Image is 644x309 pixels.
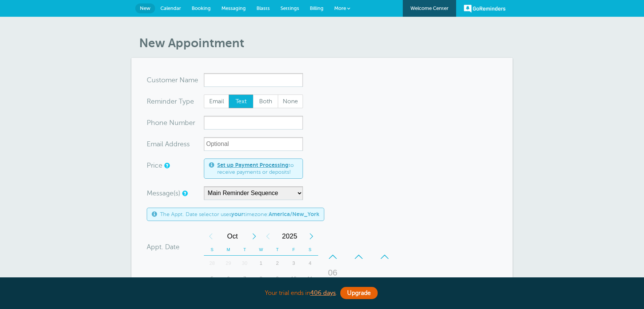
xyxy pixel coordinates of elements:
[256,5,270,11] span: Blasts
[261,229,275,244] div: Previous Year
[204,271,220,286] div: 5
[269,271,285,286] div: 9
[340,287,378,299] a: Upgrade
[324,265,342,280] div: 06
[285,256,302,271] div: Friday, October 3
[253,271,269,286] div: Wednesday, October 8
[237,244,253,256] th: T
[139,36,513,50] h1: New Appointment
[147,119,159,126] span: Pho
[147,98,194,105] label: Reminder Type
[217,162,298,175] span: to receive payments or deposits!
[269,244,285,256] th: T
[204,256,220,271] div: 28
[147,190,180,197] label: Message(s)
[253,244,269,256] th: W
[229,95,253,108] span: Text
[220,244,237,256] th: M
[269,256,285,271] div: 2
[253,256,269,271] div: Wednesday, October 1
[278,95,303,108] span: None
[310,5,324,11] span: Billing
[131,285,513,301] div: Your trial ends in .
[160,141,178,147] span: il Add
[159,77,185,83] span: tomer N
[269,256,285,271] div: Thursday, October 2
[278,94,303,108] label: None
[220,256,237,271] div: Monday, September 29
[285,271,302,286] div: 10
[302,256,318,271] div: Saturday, October 4
[253,95,278,108] span: Both
[159,119,179,126] span: ne Nu
[269,271,285,286] div: Thursday, October 9
[229,94,254,108] label: Text
[247,229,261,244] div: Next Month
[164,163,169,168] a: An optional price for the appointment. If you set a price, you can include a payment link in your...
[220,271,237,286] div: 6
[160,211,319,218] span: The Appt. Date selector uses timezone:
[135,3,155,13] a: New
[275,229,304,244] span: 2025
[147,141,160,147] span: Ema
[302,271,318,286] div: 11
[182,191,187,196] a: Simple templates and custom messages will use the reminder schedule set under Settings > Reminder...
[253,271,269,286] div: 8
[310,290,336,296] a: 406 days
[237,271,253,286] div: 7
[204,256,220,271] div: Sunday, September 28
[280,5,299,11] span: Settings
[147,77,159,83] span: Cus
[237,256,253,271] div: Tuesday, September 30
[217,162,288,168] a: Set up Payment Processing
[269,211,319,217] b: America/New_York
[204,229,218,244] div: Previous Month
[147,162,162,169] label: Price
[285,271,302,286] div: Friday, October 10
[204,95,229,108] span: Email
[237,256,253,271] div: 30
[285,256,302,271] div: 3
[204,271,220,286] div: Sunday, October 5
[253,256,269,271] div: 1
[302,256,318,271] div: 4
[334,5,346,11] span: More
[204,137,303,151] input: Optional
[220,271,237,286] div: Monday, October 6
[147,137,204,151] div: ress
[302,244,318,256] th: S
[253,94,278,108] label: Both
[204,94,229,108] label: Email
[147,243,179,250] label: Appt. Date
[220,256,237,271] div: 29
[304,229,318,244] div: Next Year
[192,5,211,11] span: Booking
[221,5,246,11] span: Messaging
[160,5,181,11] span: Calendar
[302,271,318,286] div: Saturday, October 11
[147,73,204,87] div: ame
[147,116,204,130] div: mber
[204,244,220,256] th: S
[285,244,302,256] th: F
[140,5,151,11] span: New
[237,271,253,286] div: Tuesday, October 7
[218,229,247,244] span: October
[231,211,244,217] b: your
